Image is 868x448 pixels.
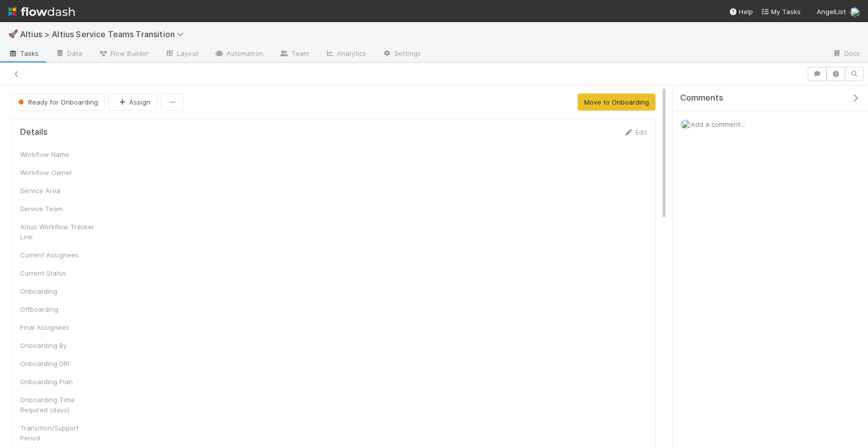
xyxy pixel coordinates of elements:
button: Move to Onboarding [578,94,656,111]
div: Offboarding [20,304,95,314]
img: avatar_e0ab5a02-4425-4644-8eca-231d5bcccdf4.png [681,119,691,129]
div: Onboarding Time Required (days) [20,395,95,415]
span: Comments [680,93,723,103]
span: 🚀 [8,30,18,38]
div: Service Area [20,186,95,196]
a: Flow Builder [90,46,157,62]
div: Onboarding [20,286,95,296]
a: Settings [374,46,429,62]
span: My Tasks [761,8,801,16]
div: Onboarding By [20,340,95,350]
button: Assign [108,94,157,111]
span: Flow Builder [98,48,149,58]
span: AngelList [817,8,846,16]
div: Current Status [20,268,95,278]
a: Automation [206,46,271,62]
div: Transition/Support Period [20,423,95,443]
h5: Details [20,127,48,137]
div: Altius Workflow Tracker Link [20,222,95,242]
a: Docs [824,46,868,62]
span: Ready for Onboarding [16,98,98,106]
div: Service Team [20,204,95,214]
div: Final Assignees [20,322,95,332]
a: Team [271,46,317,62]
a: Analytics [317,46,374,62]
div: Help [729,7,753,17]
span: Altius > Altius Service Teams Transition [20,29,189,39]
img: avatar_e0ab5a02-4425-4644-8eca-231d5bcccdf4.png [850,7,860,17]
button: Ready for Onboarding [12,94,104,111]
img: logo-inverted-e16ddd16eac7371096b0.svg [8,3,75,20]
span: Add a comment... [691,120,745,128]
a: Layout [157,46,206,62]
a: My Tasks [761,7,801,17]
div: Workflow Owner [20,167,95,177]
div: Onboarding DRI [20,359,95,369]
div: Onboarding Plan [20,377,95,387]
a: Data [47,46,90,62]
div: Current Assignees [20,250,95,260]
span: Tasks [8,48,39,58]
div: Workflow Name [20,149,95,159]
a: Edit [623,128,647,136]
